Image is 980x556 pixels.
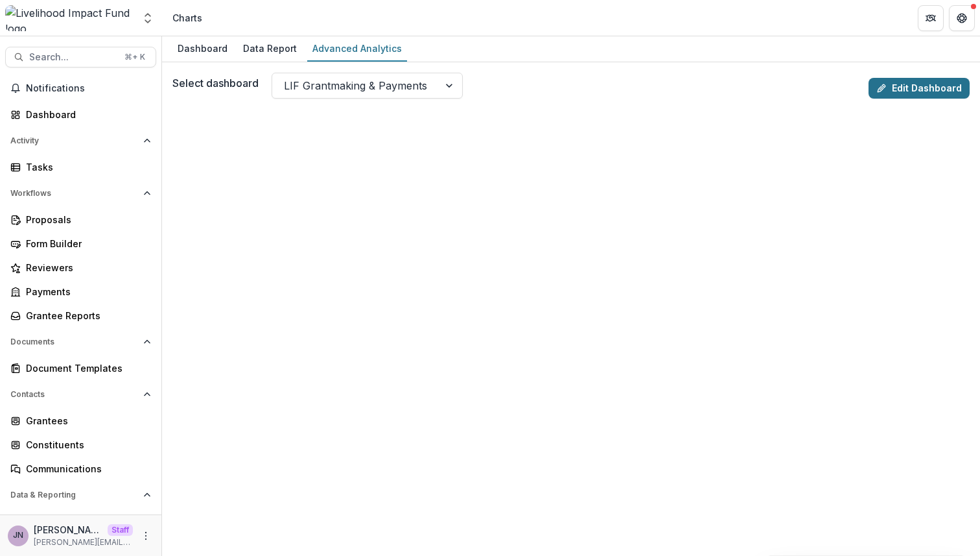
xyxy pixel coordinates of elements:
[5,183,156,204] button: Open Workflows
[5,458,156,479] a: Communications
[26,83,151,94] span: Notifications
[307,36,407,62] a: Advanced Analytics
[172,75,259,91] label: Select dashboard
[5,104,156,125] a: Dashboard
[34,537,133,548] p: [PERSON_NAME][EMAIL_ADDRESS][DOMAIN_NAME]
[10,136,138,145] span: Activity
[26,213,146,226] div: Proposals
[5,156,156,178] a: Tasks
[26,438,146,452] div: Constituents
[5,485,156,505] button: Open Data & Reporting
[5,511,156,532] a: Dashboard
[869,78,970,99] a: Edit Dashboard
[167,8,207,27] nav: breadcrumb
[307,39,407,58] div: Advanced Analytics
[139,5,157,31] button: Open entity switcher
[5,209,156,230] a: Proposals
[5,384,156,405] button: Open Contacts
[10,337,138,346] span: Documents
[238,39,302,58] div: Data Report
[10,390,138,399] span: Contacts
[26,237,146,250] div: Form Builder
[10,490,138,500] span: Data & Reporting
[5,257,156,278] a: Reviewers
[172,11,202,25] div: Charts
[26,361,146,375] div: Document Templates
[5,5,134,31] img: Livelihood Impact Fund logo
[29,52,117,63] span: Search...
[13,531,23,540] div: Joyce N
[918,5,944,31] button: Partners
[26,462,146,476] div: Communications
[26,309,146,322] div: Grantee Reports
[5,332,156,352] button: Open Documents
[26,414,146,428] div: Grantees
[5,410,156,431] a: Grantees
[138,528,154,544] button: More
[5,47,156,67] button: Search...
[172,36,233,62] a: Dashboard
[26,108,146,121] div: Dashboard
[172,39,233,58] div: Dashboard
[5,357,156,379] a: Document Templates
[5,281,156,302] a: Payments
[34,523,102,537] p: [PERSON_NAME]
[5,434,156,455] a: Constituents
[26,160,146,174] div: Tasks
[122,50,148,64] div: ⌘ + K
[5,305,156,326] a: Grantee Reports
[5,130,156,151] button: Open Activity
[5,78,156,99] button: Notifications
[10,189,138,198] span: Workflows
[108,524,133,536] p: Staff
[949,5,975,31] button: Get Help
[26,285,146,298] div: Payments
[238,36,302,62] a: Data Report
[5,233,156,254] a: Form Builder
[26,261,146,274] div: Reviewers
